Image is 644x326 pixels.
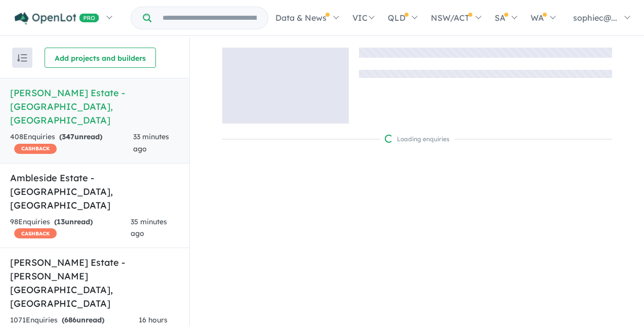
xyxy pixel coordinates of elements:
div: Loading enquiries [385,134,450,144]
h5: [PERSON_NAME] Estate - [PERSON_NAME][GEOGRAPHIC_DATA] , [GEOGRAPHIC_DATA] [10,256,179,310]
span: 347 [62,132,74,141]
strong: ( unread) [59,132,102,141]
span: CASHBACK [14,228,57,238]
div: 408 Enquir ies [10,131,133,155]
span: 686 [64,315,76,324]
input: Try estate name, suburb, builder or developer [153,7,266,29]
img: sort.svg [17,54,27,62]
strong: ( unread) [54,217,93,226]
button: Add projects and builders [45,48,156,68]
span: 13 [57,217,65,226]
img: Openlot PRO Logo White [15,12,99,25]
span: 33 minutes ago [133,132,169,153]
strong: ( unread) [62,315,104,324]
div: 98 Enquir ies [10,216,131,240]
span: CASHBACK [14,144,57,154]
h5: [PERSON_NAME] Estate - [GEOGRAPHIC_DATA] , [GEOGRAPHIC_DATA] [10,86,179,127]
h5: Ambleside Estate - [GEOGRAPHIC_DATA] , [GEOGRAPHIC_DATA] [10,171,179,212]
span: sophiec@... [573,13,617,23]
span: 35 minutes ago [131,217,167,238]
